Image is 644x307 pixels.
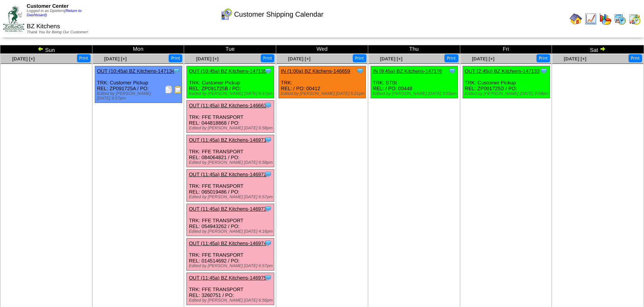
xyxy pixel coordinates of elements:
[27,30,88,34] span: Thank You for Being Our Customer!
[104,56,126,62] a: [DATE] [+]
[174,86,182,93] img: Bill of Lading
[27,3,68,9] span: Customer Center
[564,56,586,62] a: [DATE] [+]
[196,56,219,62] a: [DATE] [+]
[629,13,641,25] img: calendarinout.gif
[264,136,272,144] img: Tooltip
[600,46,606,52] img: arrowright.gif
[189,195,273,199] div: Edited by [PERSON_NAME] [DATE] 6:57pm
[189,264,273,268] div: Edited by [PERSON_NAME] [DATE] 6:57pm
[220,8,232,21] img: calendarcustomer.gif
[187,66,274,98] div: TRK: Customer Pickup REL: ZP091725B / PO:
[97,68,175,74] a: OUT (10:45a) BZ Kitchens-147134
[264,239,272,247] img: Tooltip
[38,46,44,52] img: arrowleft.gif
[629,54,642,62] button: Print
[189,172,266,177] a: OUT (11:45a) BZ Kitchens-146972
[264,101,272,109] img: Tooltip
[189,68,266,74] a: OUT (10:45a) BZ Kitchens-147135
[165,86,173,93] img: Packing Slip
[264,205,272,213] img: Tooltip
[189,103,266,108] a: OUT (11:45a) BZ Kitchens-146663
[187,170,274,202] div: TRK: FFE TRANSPORT REL: 065019486 / PO:
[460,45,552,54] td: Fri
[27,9,82,17] a: (Return to Dashboard)
[173,67,180,75] img: Tooltip
[281,68,350,74] a: IN (1:00a) BZ Kitchens-146659
[27,23,60,30] span: BZ Kitchens
[264,274,272,281] img: Tooltip
[0,45,92,54] td: Sun
[261,54,274,62] button: Print
[570,13,582,25] img: home.gif
[584,13,597,25] img: line_graph.gif
[463,66,550,98] div: TRK: Customer Pickup REL: ZP091725D / PO:
[444,54,458,62] button: Print
[276,45,368,54] td: Wed
[540,67,548,75] img: Tooltip
[169,54,182,62] button: Print
[189,298,273,303] div: Edited by [PERSON_NAME] [DATE] 6:56pm
[184,45,276,54] td: Tue
[189,240,266,246] a: OUT (11:45a) BZ Kitchens-146974
[353,54,366,62] button: Print
[264,170,272,178] img: Tooltip
[187,273,274,305] div: TRK: FFE TRANSPORT REL: 3260751 / PO:
[552,45,644,54] td: Sat
[189,206,266,212] a: OUT (11:45a) BZ Kitchens-146973
[187,101,274,133] div: TRK: FFE TRANSPORT REL: 044818868 / PO:
[288,56,311,62] a: [DATE] [+]
[12,56,35,62] a: [DATE] [+]
[187,135,274,167] div: TRK: FFE TRANSPORT REL: 084064821 / PO:
[371,66,458,98] div: TRK: STBI REL: / PO: 00448
[373,68,442,74] a: IN (9:45a) BZ Kitchens-147176
[465,68,540,74] a: OUT (2:45p) BZ Kitchens-147133
[599,13,612,25] img: graph.gif
[465,91,550,96] div: Edited by [PERSON_NAME] [DATE] 9:58pm
[77,54,91,62] button: Print
[97,91,182,101] div: Edited by [PERSON_NAME] [DATE] 9:57pm
[92,45,184,54] td: Mon
[187,238,274,271] div: TRK: FFE TRANSPORT REL: 014514692 / PO:
[234,10,323,19] span: Customer Shipping Calendar
[279,66,366,98] div: TRK: REL: / PO: 00412
[536,54,550,62] button: Print
[281,91,366,96] div: Edited by [PERSON_NAME] [DATE] 5:21pm
[189,126,273,130] div: Edited by [PERSON_NAME] [DATE] 6:58pm
[368,45,460,54] td: Thu
[187,204,274,236] div: TRK: FFE TRANSPORT REL: 054943262 / PO:
[373,91,458,96] div: Edited by [PERSON_NAME] [DATE] 3:01pm
[380,56,402,62] a: [DATE] [+]
[448,67,456,75] img: Tooltip
[189,160,273,165] div: Edited by [PERSON_NAME] [DATE] 6:58pm
[356,67,364,75] img: Tooltip
[472,56,494,62] a: [DATE] [+]
[189,91,273,96] div: Edited by [PERSON_NAME] [DATE] 9:57pm
[189,275,266,281] a: OUT (11:45a) BZ Kitchens-146975
[264,67,272,75] img: Tooltip
[27,9,82,17] span: Logged in as Dpieters
[3,6,24,32] img: ZoRoCo_Logo(Green%26Foil)%20jpg.webp
[189,229,273,234] div: Edited by [PERSON_NAME] [DATE] 4:16pm
[614,13,626,25] img: calendarprod.gif
[95,66,182,103] div: TRK: Customer Pickup REL: ZP091725A / PO:
[189,137,266,143] a: OUT (11:45a) BZ Kitchens-146971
